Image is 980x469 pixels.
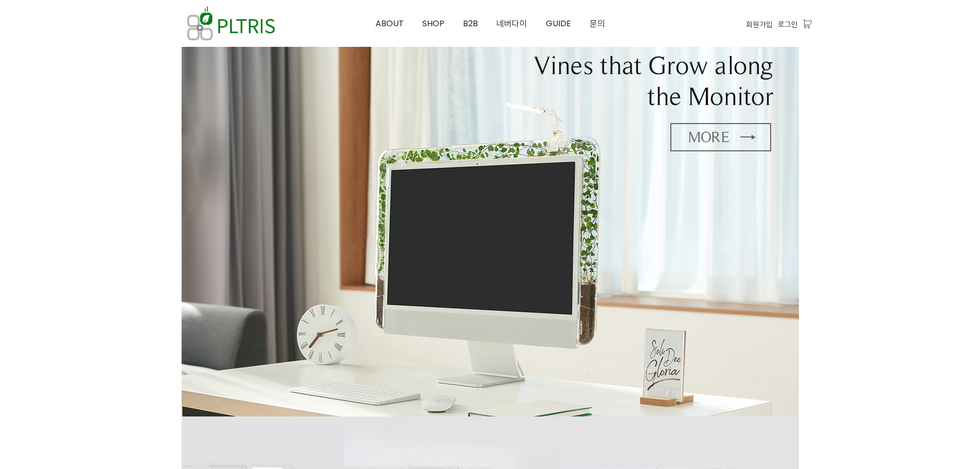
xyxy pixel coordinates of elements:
[746,19,773,30] a: 회원가입
[580,1,614,47] a: 문의
[413,1,454,47] a: SHOP
[422,18,444,29] span: SHOP
[366,1,413,47] a: ABOUT
[778,19,798,30] a: 로그인
[537,1,580,47] a: GUIDE
[376,18,404,29] span: ABOUT
[590,18,605,29] span: 문의
[496,18,527,29] span: 네버다이
[546,18,571,29] span: GUIDE
[487,1,537,47] a: 네버다이
[454,1,487,47] a: B2B
[463,18,478,29] span: B2B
